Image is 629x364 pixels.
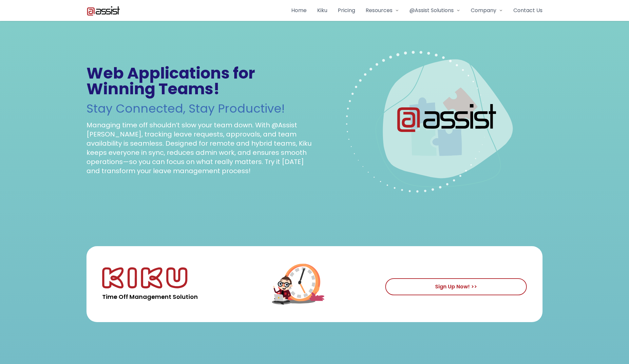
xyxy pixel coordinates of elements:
img: Kiku Clock [246,251,372,317]
h2: Stay Connected, Stay Productive! [86,102,312,115]
span: @Assist Solutions [410,7,454,14]
h1: Web Applications for Winning Teams! [86,65,312,97]
img: Hero illustration [346,37,514,204]
p: Managing time off shouldn’t slow your team down. With @Assist [PERSON_NAME], tracking leave reque... [86,120,312,175]
img: Kiku Logo [102,267,187,289]
span: Company [471,7,496,14]
img: Atassist Logo [86,5,120,16]
a: Pricing [338,7,355,14]
a: Kiku [317,7,327,14]
span: Resources [366,7,392,14]
a: Sign Up Now!>> [385,278,527,295]
span: Time Off Management Solution [102,292,198,301]
span: >> [471,283,477,290]
a: Home [291,7,307,14]
a: Contact Us [513,7,543,14]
